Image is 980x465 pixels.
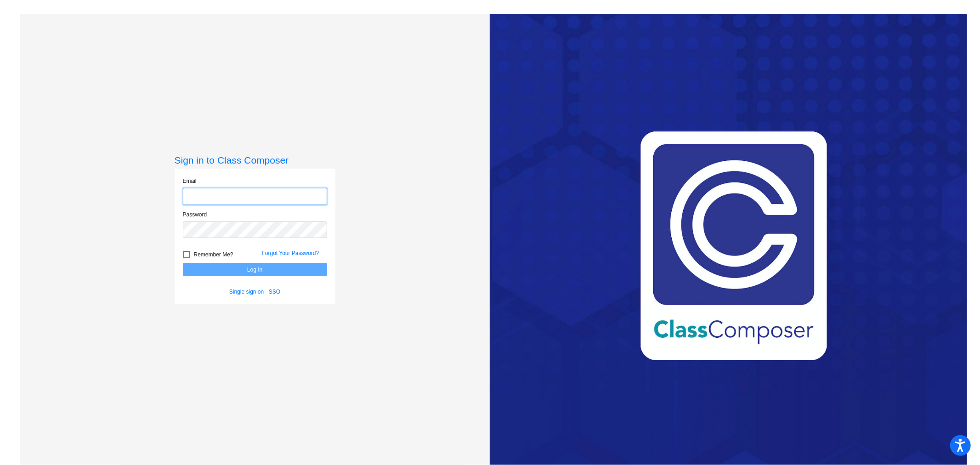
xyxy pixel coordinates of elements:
label: Password [183,210,207,219]
span: Remember Me? [194,249,233,260]
a: Single sign on - SSO [229,289,280,295]
label: Email [183,177,197,185]
h3: Sign in to Class Composer [175,154,335,166]
a: Forgot Your Password? [262,250,319,256]
button: Log In [183,263,327,276]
